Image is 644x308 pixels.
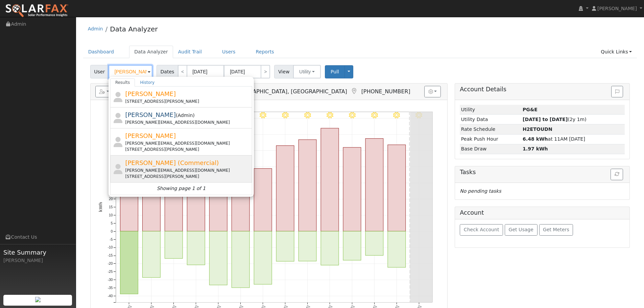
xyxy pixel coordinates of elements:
rect: onclick="" [187,231,205,265]
div: [PERSON_NAME][EMAIL_ADDRESS][DOMAIN_NAME] [125,119,251,125]
button: Pull [325,65,345,78]
button: Refresh [611,169,623,180]
div: [PERSON_NAME] [3,257,72,264]
rect: onclick="" [365,139,383,231]
td: Utility [460,105,521,115]
span: Admin [177,113,193,118]
span: [PERSON_NAME] (Commercial) [125,159,219,166]
a: Data Analyzer [110,25,158,33]
i: 8/22 - Clear [327,112,333,119]
rect: onclick="" [142,231,160,278]
img: SolarFax [5,4,69,18]
td: at 11AM [DATE] [522,134,625,144]
text: -25 [108,270,113,274]
rect: onclick="" [254,231,272,284]
a: Quick Links [596,46,637,58]
i: 8/20 - Clear [282,112,289,119]
rect: onclick="" [276,146,294,231]
a: Data Analyzer [129,46,173,58]
span: (2y 1m) [523,117,587,122]
rect: onclick="" [254,169,272,232]
text: 5 [111,221,113,225]
rect: onclick="" [165,231,183,258]
span: Pull [331,69,339,74]
i: 8/25 - Clear [393,112,400,119]
text: 10 [109,213,113,217]
rect: onclick="" [120,231,138,294]
rect: onclick="" [365,231,383,255]
strong: [DATE] to [DATE] [523,117,568,122]
text: -30 [108,278,113,282]
h5: Account Details [460,86,625,93]
a: Map [351,88,358,95]
text: -10 [108,246,113,250]
span: Dates [157,65,178,78]
strong: 1.97 kWh [523,146,548,151]
text: 15 [109,205,113,209]
rect: onclick="" [299,231,316,261]
a: Audit Trail [173,46,207,58]
a: Reports [251,46,279,58]
a: < [178,65,187,78]
h5: Tasks [460,169,625,176]
text: -40 [108,294,113,298]
div: [STREET_ADDRESS][PERSON_NAME] [125,173,251,180]
div: [STREET_ADDRESS][PERSON_NAME] [125,146,251,152]
h5: Account [460,209,484,216]
rect: onclick="" [343,147,361,231]
button: Issue History [611,86,623,97]
span: [PERSON_NAME] [597,6,637,11]
a: History [135,78,160,87]
text: -20 [108,262,113,266]
td: Rate Schedule [460,124,521,134]
button: Check Account [460,224,503,236]
button: Get Meters [539,224,573,236]
button: Get Usage [505,224,538,236]
div: [PERSON_NAME][EMAIL_ADDRESS][DOMAIN_NAME] [125,167,251,173]
i: 8/19 - Clear [260,112,266,119]
rect: onclick="" [388,145,406,231]
td: Base Draw [460,144,521,154]
rect: onclick="" [343,231,361,260]
text: 0 [111,230,113,233]
rect: onclick="" [321,231,339,265]
span: User [90,65,109,78]
span: Check Account [464,227,499,232]
span: Get Usage [509,227,533,232]
text: -5 [110,238,113,241]
div: [STREET_ADDRESS][PERSON_NAME] [125,98,251,104]
i: 8/21 - Clear [304,112,311,119]
rect: onclick="" [232,231,249,288]
span: View [274,65,293,78]
span: Get Meters [543,227,569,232]
td: Peak Push Hour [460,134,521,144]
a: > [261,65,270,78]
text: kWh [98,202,103,212]
strong: 6.48 kWh [523,136,548,142]
text: -35 [108,286,113,290]
a: Dashboard [83,46,119,58]
span: [PERSON_NAME] [125,111,176,118]
span: [PHONE_NUMBER] [361,88,410,95]
div: [PERSON_NAME][EMAIL_ADDRESS][DOMAIN_NAME] [125,140,251,146]
button: Utility [293,65,321,78]
span: [PERSON_NAME] [125,132,176,139]
span: ( ) [176,113,195,118]
a: Admin [88,26,103,31]
rect: onclick="" [299,140,316,231]
rect: onclick="" [388,231,406,267]
i: 8/24 - Clear [371,112,378,119]
strong: D [523,126,552,132]
img: retrieve [35,297,41,302]
strong: ID: 17212885, authorized: 08/22/25 [523,107,538,112]
a: Users [217,46,241,58]
td: Utility Data [460,115,521,124]
input: Select a User [109,65,152,78]
i: Showing page 1 of 1 [157,185,206,192]
rect: onclick="" [276,231,294,261]
rect: onclick="" [232,169,249,232]
text: 20 [109,197,113,201]
i: No pending tasks [460,188,501,194]
text: -15 [108,254,113,258]
rect: onclick="" [321,128,339,231]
